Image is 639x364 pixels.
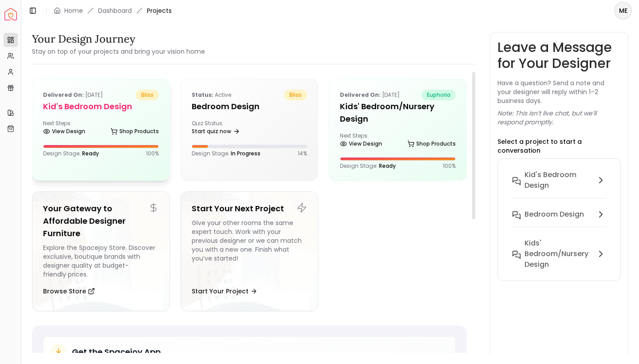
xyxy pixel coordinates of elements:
[340,90,400,100] p: [DATE]
[64,6,83,15] a: Home
[54,6,172,15] nav: breadcrumb
[192,150,260,157] p: Design Stage:
[497,79,621,105] p: Have a question? Send a note and your designer will reply within 1–2 business days.
[497,137,621,155] p: Select a project to start a conversation
[505,166,613,206] button: Kid's Bedroom design
[340,100,456,125] h5: Kids' Bedroom/Nursery Design
[43,90,103,100] p: [DATE]
[615,3,631,19] span: ME
[614,2,632,20] button: ME
[43,202,159,240] h5: Your Gateway to Affordable Designer Furniture
[146,150,159,157] p: 100 %
[505,234,613,273] button: Kids' Bedroom/Nursery Design
[422,90,456,100] span: euphoria
[192,125,240,138] a: Start quiz now
[497,109,621,127] p: Note: This isn’t live chat, but we’ll respond promptly.
[192,100,308,113] h5: Bedroom design
[505,206,613,234] button: Bedroom design
[4,8,17,20] a: Spacejoy
[340,162,396,170] p: Design Stage:
[98,6,132,15] a: Dashboard
[525,238,592,270] h6: Kids' Bedroom/Nursery Design
[43,125,85,138] a: View Design
[43,120,159,138] div: Next Steps:
[298,150,307,157] p: 14 %
[4,8,17,20] img: Spacejoy Logo
[497,40,621,71] h3: Leave a Message for Your Designer
[340,132,456,150] div: Next Steps:
[43,282,95,300] button: Browse Store
[136,90,159,100] span: bliss
[32,191,170,311] a: Your Gateway to Affordable Designer FurnitureExplore the Spacejoy Store. Discover exclusive, bout...
[43,243,159,279] div: Explore the Spacejoy Store. Discover exclusive, boutique brands with designer quality at budget-f...
[525,170,592,191] h6: Kid's Bedroom design
[525,209,584,220] h6: Bedroom design
[192,282,257,300] button: Start Your Project
[32,47,205,56] small: Stay on top of your projects and bring your vision home
[82,150,99,157] span: Ready
[43,91,84,99] b: Delivered on:
[32,32,205,46] h3: Your Design Journey
[147,6,172,15] span: Projects
[192,120,246,138] div: Quiz Status:
[340,91,381,99] b: Delivered on:
[192,90,231,100] p: active
[181,191,319,311] a: Start Your Next ProjectGive your other rooms the same expert touch. Work with your previous desig...
[110,125,159,138] a: Shop Products
[72,346,161,358] h5: Get the Spacejoy App
[231,150,260,157] span: In Progress
[379,162,396,170] span: Ready
[192,91,213,99] b: Status:
[43,150,99,157] p: Design Stage:
[407,138,456,150] a: Shop Products
[192,218,308,279] div: Give your other rooms the same expert touch. Work with your previous designer or we can match you...
[43,100,159,113] h5: Kid's Bedroom design
[284,90,307,100] span: bliss
[443,162,456,170] p: 100 %
[340,138,382,150] a: View Design
[192,202,308,215] h5: Start Your Next Project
